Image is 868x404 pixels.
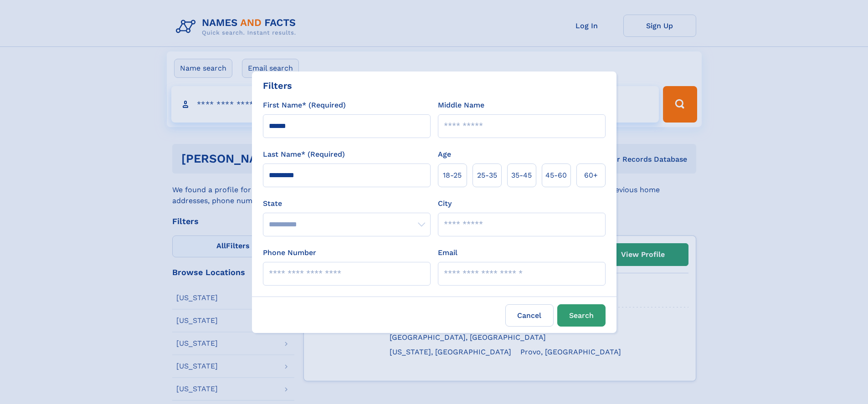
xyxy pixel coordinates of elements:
span: 60+ [584,170,598,181]
label: City [438,198,452,209]
label: Email [438,247,457,258]
label: Last Name* (Required) [263,149,345,160]
label: Age [438,149,451,160]
label: Middle Name [438,100,484,111]
span: 18‑25 [443,170,462,181]
label: Phone Number [263,247,316,258]
span: 45‑60 [545,170,567,181]
span: 25‑35 [477,170,497,181]
label: State [263,198,431,209]
div: Filters [263,79,292,92]
label: Cancel [505,304,554,327]
span: 35‑45 [511,170,532,181]
button: Search [557,304,606,327]
label: First Name* (Required) [263,100,346,111]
